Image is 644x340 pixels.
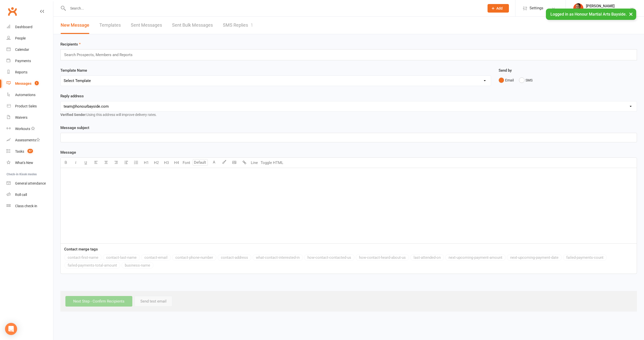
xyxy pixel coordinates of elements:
button: Email [499,75,514,85]
a: Roll call [7,189,53,200]
div: Workouts [15,127,30,131]
div: Honour Martial Arts Bayside [586,8,630,13]
a: Product Sales [7,101,53,112]
div: Roll call [15,193,27,197]
div: Product Sales [15,104,37,108]
div: Waivers [15,115,27,119]
span: Add [496,6,503,10]
a: People [7,33,53,44]
a: Class kiosk mode [7,200,53,212]
div: Class check-in [15,204,37,208]
button: A [209,158,219,168]
a: Calendar [7,44,53,55]
a: Waivers [7,112,53,123]
a: Clubworx [6,5,19,18]
strong: Verified Sender: [60,113,87,117]
input: Search... [66,5,481,12]
a: Assessments [7,135,53,146]
div: Assessments [15,138,40,142]
span: 57 [27,149,33,153]
a: SMS Replies1 [223,17,253,34]
button: H3 [161,158,171,168]
a: New Message [61,17,89,34]
button: Line [249,158,259,168]
span: Settings [530,3,543,14]
a: Templates [99,17,121,34]
div: People [15,36,26,40]
div: What's New [15,161,33,165]
a: Workouts [7,123,53,135]
button: Toggle HTML [259,158,285,168]
input: Default [193,159,208,166]
a: Messages 1 [7,78,53,89]
a: Sent Bulk Messages [172,17,213,34]
label: Reply address [60,93,84,99]
label: Template Name [60,67,87,73]
a: Tasks 57 [7,146,53,157]
a: What's New [7,157,53,168]
a: Automations [7,89,53,101]
label: Contact merge tags [64,246,98,252]
button: H2 [151,158,161,168]
img: thumb_image1722232694.png [573,3,583,13]
a: Reports [7,67,53,78]
div: [PERSON_NAME] [586,4,630,8]
label: Message [60,149,76,155]
span: Logged in as Honour Martial Arts Bayside. [550,12,627,17]
button: Add [488,4,509,13]
a: Sent Messages [131,17,162,34]
div: Calendar [15,48,29,52]
span: 1 [35,81,39,85]
div: General attendance [15,181,46,185]
label: Send by [499,67,512,73]
div: Payments [15,59,31,63]
label: Recipients [60,41,81,47]
div: Automations [15,93,35,97]
button: × [626,9,635,19]
div: Open Intercom Messenger [5,323,17,335]
button: H4 [171,158,181,168]
span: U [85,160,87,165]
div: Dashboard [15,25,32,29]
button: SMS [519,75,533,85]
div: Tasks [15,149,24,153]
a: General attendance kiosk mode [7,178,53,189]
a: Dashboard [7,21,53,33]
div: Messages [15,81,31,86]
label: Message subject [60,125,89,131]
div: 1 [251,22,253,28]
div: Reports [15,70,27,74]
button: H1 [141,158,151,168]
input: Search Prospects, Members and Reports [64,52,137,58]
button: Font [181,158,191,168]
button: U [81,158,91,168]
span: Using this address will improve delivery rates. [60,113,157,117]
a: Payments [7,55,53,67]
